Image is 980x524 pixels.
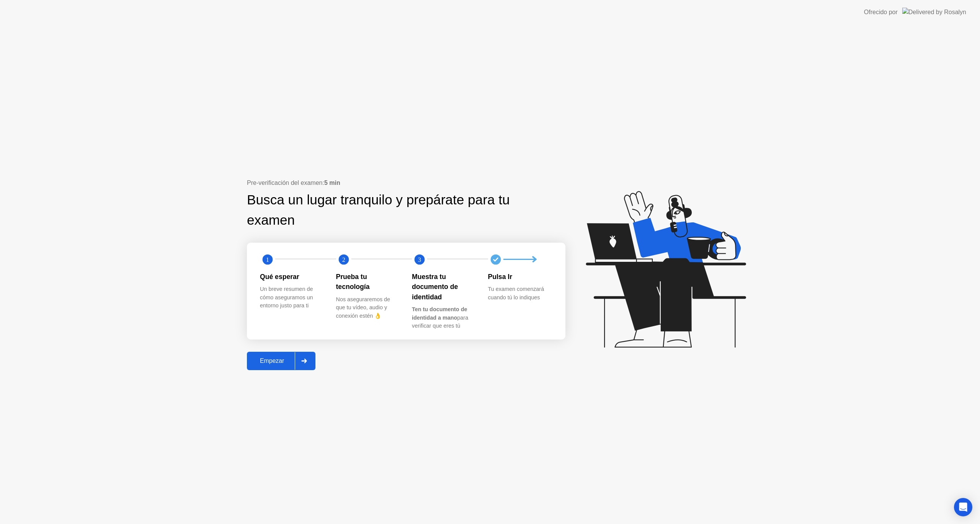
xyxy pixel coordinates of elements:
div: para verificar que eres tú [412,305,476,330]
div: Pulsa Ir [488,272,552,282]
div: Open Intercom Messenger [954,498,972,516]
div: Ofrecido por [864,8,898,17]
text: 2 [342,256,345,263]
img: Delivered by Rosalyn [902,8,966,16]
div: Empezar [249,357,295,364]
div: Tu examen comenzará cuando tú lo indiques [488,285,552,302]
div: Un breve resumen de cómo aseguramos un entorno justo para ti [260,285,324,310]
div: Nos aseguraremos de que tu vídeo, audio y conexión estén 👌 [336,295,400,320]
div: Pre-verificación del examen: [247,178,565,188]
div: Qué esperar [260,272,324,282]
b: 5 min [324,180,340,186]
div: Busca un lugar tranquilo y prepárate para tu examen [247,190,517,230]
text: 1 [266,256,269,263]
div: Prueba tu tecnología [336,272,400,292]
div: Muestra tu documento de identidad [412,272,476,302]
button: Empezar [247,352,315,370]
b: Ten tu documento de identidad a mano [412,306,467,321]
text: 3 [418,256,421,263]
